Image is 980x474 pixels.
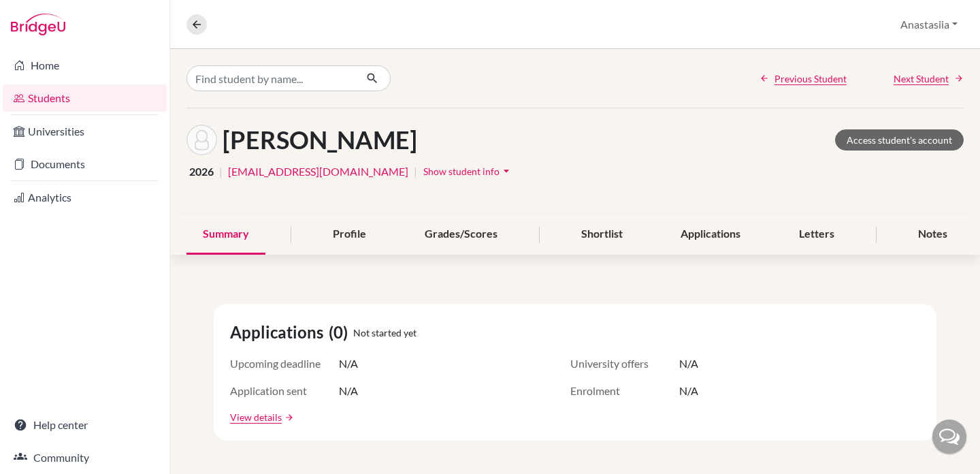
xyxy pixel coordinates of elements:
[186,65,355,91] input: Find student by name...
[230,320,329,345] span: Applications
[282,413,294,422] a: arrow_forward
[500,164,513,178] i: arrow_drop_down
[3,411,167,439] a: Help center
[316,215,382,255] div: Profile
[783,215,851,255] div: Letters
[3,444,167,471] a: Community
[565,215,639,255] div: Shortlist
[3,184,167,211] a: Analytics
[570,383,679,399] span: Enrolment
[339,355,358,372] span: N/A
[894,12,964,37] button: Anastasiia
[353,326,416,340] span: Not started yet
[679,355,698,372] span: N/A
[189,163,214,180] span: 2026
[835,129,964,151] a: Access student's account
[423,161,514,182] button: Show student infoarrow_drop_down
[186,215,265,255] div: Summary
[664,215,757,255] div: Applications
[570,355,679,372] span: University offers
[414,163,417,180] span: |
[223,125,417,155] h1: [PERSON_NAME]
[230,355,339,372] span: Upcoming deadline
[219,163,223,180] span: |
[679,383,698,399] span: N/A
[3,118,167,145] a: Universities
[774,72,847,86] span: Previous Student
[759,72,847,86] a: Previous Student
[902,215,964,255] div: Notes
[3,151,167,178] a: Documents
[3,84,167,112] a: Students
[11,14,65,35] img: Bridge-U
[186,125,217,155] img: RADITYA INDRAJI's avatar
[423,165,500,177] span: Show student info
[329,320,353,345] span: (0)
[230,410,282,424] a: View details
[230,383,339,399] span: Application sent
[228,163,408,180] a: [EMAIL_ADDRESS][DOMAIN_NAME]
[894,72,949,86] span: Next Student
[408,215,514,255] div: Grades/Scores
[894,72,964,86] a: Next Student
[3,52,167,79] a: Home
[339,383,358,399] span: N/A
